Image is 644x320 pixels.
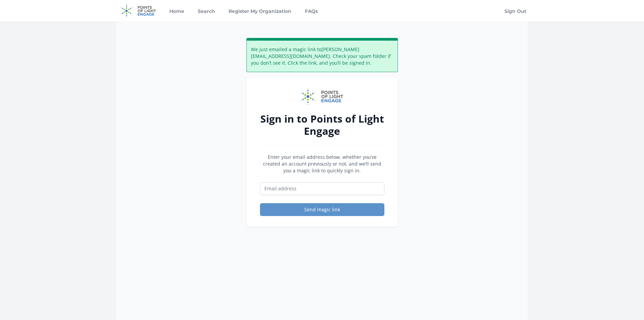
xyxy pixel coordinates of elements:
p: Enter your email address below, whether you’ve created an account previously or not, and we’ll se... [260,154,384,174]
button: Send magic link [260,203,384,216]
img: Points of Light Engage logo [301,88,343,105]
div: We just emailed a magic link to [PERSON_NAME][EMAIL_ADDRESS][DOMAIN_NAME] . Check your spam folde... [246,38,398,72]
input: Email address [260,182,384,195]
h2: Sign in to Points of Light Engage [260,113,384,137]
